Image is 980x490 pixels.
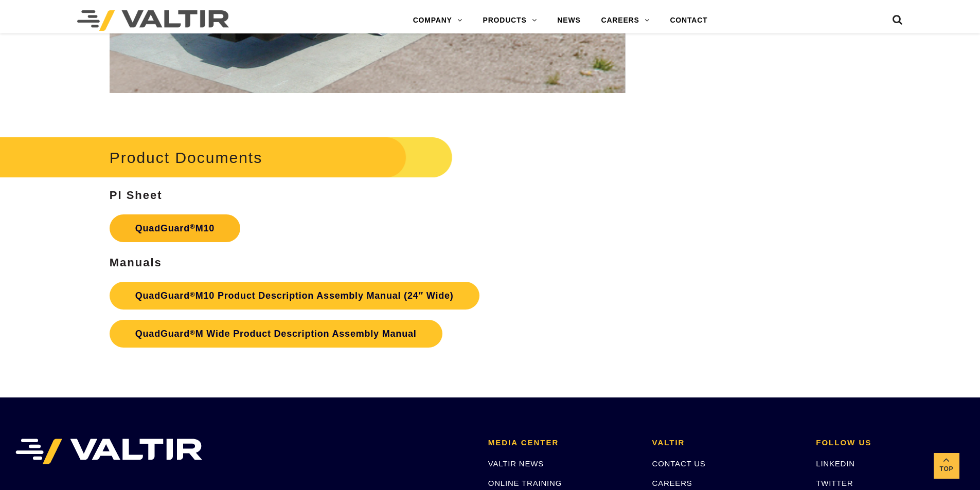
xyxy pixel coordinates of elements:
[488,439,637,447] h2: MEDIA CENTER
[652,439,801,447] h2: VALTIR
[15,439,202,464] img: VALTIR
[190,329,195,336] sup: ®
[110,189,163,202] strong: PI Sheet
[110,282,479,310] a: QuadGuard®M10 Product Description Assembly Manual (24″ Wide)
[473,10,547,31] a: PRODUCTS
[110,320,442,348] a: QuadGuard®M Wide Product Description Assembly Manual
[110,214,240,242] a: QuadGuard®M10
[591,10,660,31] a: CAREERS
[934,463,959,475] span: Top
[547,10,591,31] a: NEWS
[190,223,195,230] sup: ®
[77,10,229,31] img: Valtir
[816,459,855,468] a: LINKEDIN
[403,10,473,31] a: COMPANY
[660,10,718,31] a: CONTACT
[816,479,853,487] a: TWITTER
[488,459,544,468] a: VALTIR NEWS
[110,256,162,269] strong: Manuals
[934,453,959,479] a: Top
[190,291,195,298] sup: ®
[652,459,706,468] a: CONTACT US
[652,479,692,487] a: CAREERS
[816,439,965,447] h2: FOLLOW US
[488,479,562,487] a: ONLINE TRAINING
